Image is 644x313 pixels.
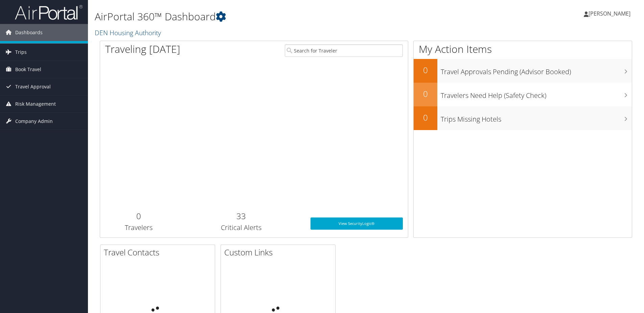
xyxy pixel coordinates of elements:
a: View SecurityLogic® [310,217,403,230]
span: Book Travel [15,61,41,78]
h3: Travel Approvals Pending (Advisor Booked) [441,64,632,77]
h3: Critical Alerts [182,223,300,232]
a: [PERSON_NAME] [584,3,637,24]
span: Travel Approval [15,78,51,95]
span: Dashboards [15,24,43,41]
span: Trips [15,44,27,61]
h2: 0 [414,112,437,123]
span: Company Admin [15,113,53,130]
a: 0Trips Missing Hotels [414,106,632,130]
a: DEN Housing Authority [95,28,163,37]
h3: Trips Missing Hotels [441,111,632,124]
h2: 0 [414,88,437,100]
h1: Traveling [DATE] [105,42,180,56]
h2: Travel Contacts [104,247,215,258]
span: [PERSON_NAME] [589,10,630,17]
img: airportal-logo.png [15,4,83,20]
span: Risk Management [15,96,56,112]
h1: My Action Items [414,42,632,56]
h1: AirPortal 360™ Dashboard [95,9,456,24]
input: Search for Traveler [285,44,403,57]
a: 0Travelers Need Help (Safety Check) [414,83,632,106]
h2: 0 [414,64,437,76]
h2: Custom Links [224,247,335,258]
a: 0Travel Approvals Pending (Advisor Booked) [414,59,632,83]
h2: 33 [182,210,300,222]
h3: Travelers [105,223,172,232]
h2: 0 [105,210,172,222]
h3: Travelers Need Help (Safety Check) [441,87,632,100]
